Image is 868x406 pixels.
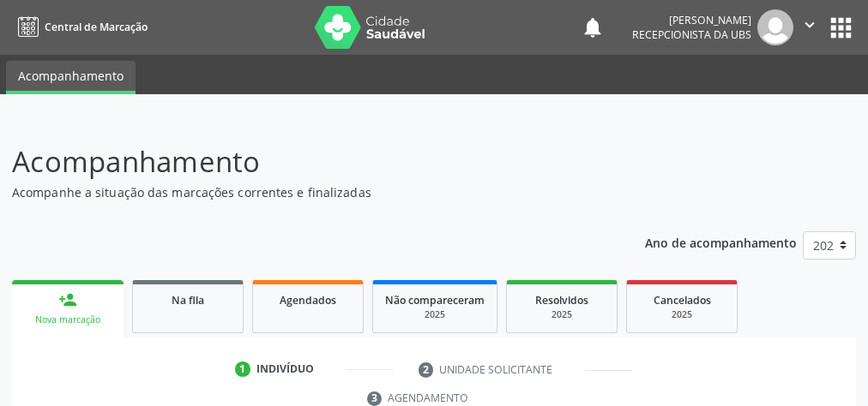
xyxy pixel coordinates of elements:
button: notifications [581,15,605,39]
div: Nova marcação [24,313,112,326]
span: Na fila [172,293,204,307]
span: Resolvidos [535,293,588,307]
p: Acompanhamento [12,140,603,183]
p: Ano de acompanhamento [645,231,797,253]
div: Indivíduo [256,361,314,377]
div: 2025 [639,308,725,321]
p: Acompanhe a situação das marcações correntes e finalizadas [12,183,603,201]
a: Central de Marcação [12,13,148,41]
div: [PERSON_NAME] [632,13,751,27]
span: Recepcionista da UBS [632,27,751,42]
a: Acompanhamento [6,61,136,94]
span: Central de Marcação [45,20,148,34]
button:  [793,9,826,45]
div: 2025 [385,308,485,321]
span: Agendados [280,293,336,307]
i:  [800,15,819,34]
span: Cancelados [654,293,711,307]
span: Não compareceram [385,293,485,307]
img: img [757,9,793,45]
button: apps [826,13,856,43]
div: person_add [58,290,77,309]
div: 1 [235,361,250,377]
div: 2025 [519,308,605,321]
